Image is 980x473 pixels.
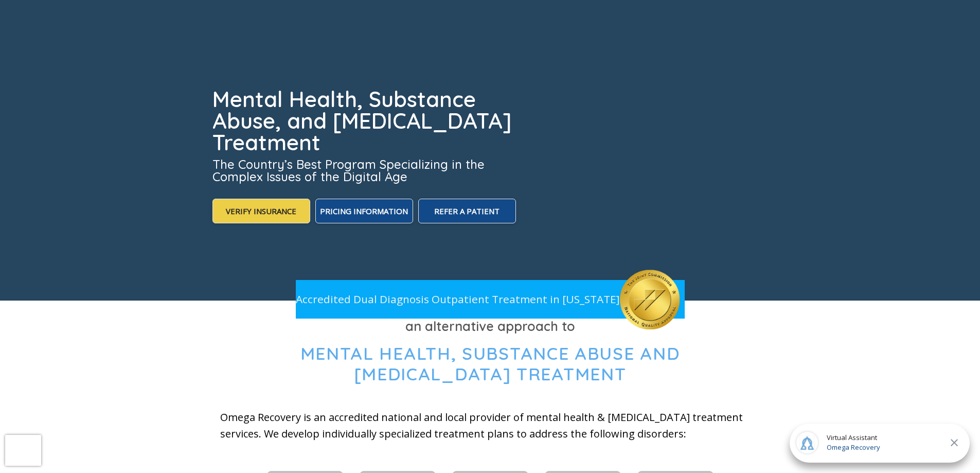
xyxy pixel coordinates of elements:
[220,409,760,442] p: Omega Recovery is an accredited national and local provider of mental health & [MEDICAL_DATA] tre...
[220,316,760,337] h3: an alternative approach to
[296,291,620,308] p: Accredited Dual Diagnosis Outpatient Treatment in [US_STATE]
[212,158,518,183] h3: The Country’s Best Program Specializing in the Complex Issues of the Digital Age
[300,342,680,386] span: Mental Health, Substance Abuse and [MEDICAL_DATA] Treatment
[212,89,518,153] h1: Mental Health, Substance Abuse, and [MEDICAL_DATA] Treatment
